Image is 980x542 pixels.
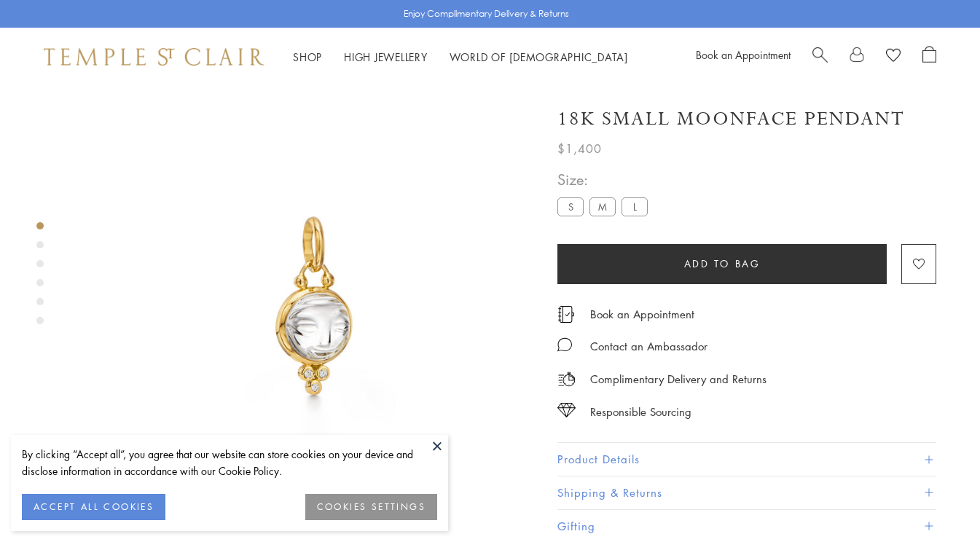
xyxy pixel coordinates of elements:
button: Product Details [557,443,936,476]
label: S [557,197,584,216]
div: Contact an Ambassador [590,337,707,356]
label: M [589,197,616,216]
a: Book an Appointment [696,47,791,62]
div: By clicking “Accept all”, you agree that our website can store cookies on your device and disclos... [22,446,437,479]
p: Enjoy Complimentary Delivery & Returns [404,7,569,21]
button: COOKIES SETTINGS [305,494,437,520]
img: icon_sourcing.svg [557,403,576,417]
span: Add to bag [684,256,761,272]
a: View Wishlist [886,46,901,68]
button: ACCEPT ALL COOKIES [22,494,165,520]
img: Temple St. Clair [44,48,264,66]
nav: Main navigation [293,48,628,66]
img: icon_appointment.svg [557,306,575,323]
div: Responsible Sourcing [590,403,691,421]
a: World of [DEMOGRAPHIC_DATA]World of [DEMOGRAPHIC_DATA] [450,50,628,64]
p: Complimentary Delivery and Returns [590,370,767,388]
button: Shipping & Returns [557,476,936,509]
h1: 18K Small Moonface Pendant [557,106,905,132]
span: $1,400 [557,139,602,158]
span: Size: [557,168,654,192]
a: Search [812,46,828,68]
img: icon_delivery.svg [557,370,576,388]
img: MessageIcon-01_2.svg [557,337,572,352]
a: High JewelleryHigh Jewellery [344,50,428,64]
label: L [622,197,648,216]
button: Add to bag [557,244,887,284]
a: ShopShop [293,50,322,64]
img: P71852-CRMNFC10 [95,86,536,527]
div: Product gallery navigation [36,219,44,336]
a: Book an Appointment [590,306,694,322]
a: Open Shopping Bag [922,46,936,68]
